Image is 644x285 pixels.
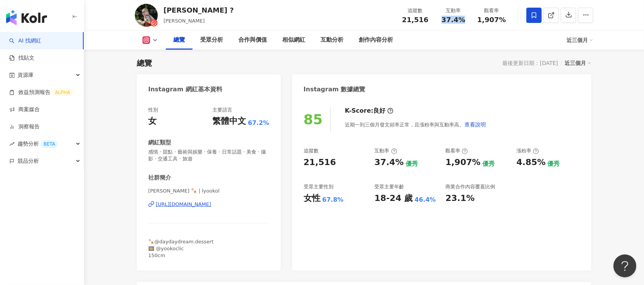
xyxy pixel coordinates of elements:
[304,112,323,127] div: 85
[282,36,305,45] div: 相似網紅
[464,117,486,132] button: 查看說明
[406,160,418,168] div: 優秀
[345,107,393,115] div: K-Score :
[374,183,404,190] div: 受眾主要年齡
[212,107,232,113] div: 主要語言
[374,157,403,168] div: 37.4%
[9,106,40,113] a: 商案媒合
[401,7,430,15] div: 追蹤數
[18,66,34,84] span: 資源庫
[477,7,506,15] div: 觀看率
[148,174,171,182] div: 社群簡介
[547,160,560,168] div: 優秀
[565,58,591,68] div: 近三個月
[18,152,39,170] span: 競品分析
[148,149,269,162] span: 感情 · 甜點 · 藝術與娛樂 · 保養 · 日常話題 · 美食 · 攝影 · 交通工具 · 旅遊
[464,121,486,128] span: 查看說明
[9,89,73,96] a: 效益預測報告ALPHA
[415,196,436,204] div: 46.4%
[173,36,185,45] div: 總覽
[439,7,468,15] div: 互動率
[516,157,545,168] div: 4.85%
[156,201,211,208] div: [URL][DOMAIN_NAME]
[482,160,495,168] div: 優秀
[445,193,474,204] div: 23.1%
[148,201,269,208] a: [URL][DOMAIN_NAME]
[304,85,366,94] div: Instagram 數據總覽
[503,60,558,66] div: 最後更新日期：[DATE]
[9,37,41,45] a: searchAI 找網紅
[445,183,495,190] div: 商業合作內容覆蓋比例
[304,157,336,168] div: 21,516
[212,115,246,127] div: 繁體中文
[200,36,223,45] div: 受眾分析
[163,5,234,15] div: [PERSON_NAME] ?
[359,36,393,45] div: 創作內容分析
[137,58,152,68] div: 總覽
[445,157,481,168] div: 1,907%
[40,140,58,148] div: BETA
[477,16,506,24] span: 1,907%
[374,107,386,115] div: 良好
[402,16,428,24] span: 21,516
[148,85,222,94] div: Instagram 網紅基本資料
[148,107,158,113] div: 性別
[516,147,539,154] div: 漲粉率
[148,188,269,194] span: [PERSON_NAME] 🍡 | lyookol
[613,254,636,277] iframe: Help Scout Beacon - Open
[566,34,593,46] div: 近三個月
[248,119,269,127] span: 67.2%
[6,10,47,25] img: logo
[374,147,397,154] div: 互動率
[135,4,158,27] img: KOL Avatar
[148,115,157,127] div: 女
[304,147,319,154] div: 追蹤數
[304,183,333,190] div: 受眾主要性別
[9,54,34,62] a: 找貼文
[445,147,468,154] div: 觀看率
[9,123,40,131] a: 洞察報告
[9,141,15,147] span: rise
[345,117,486,132] div: 近期一到三個月發文頻率正常，且漲粉率與互動率高。
[374,193,413,204] div: 18-24 歲
[18,135,58,152] span: 趨勢分析
[163,18,205,24] span: [PERSON_NAME]
[304,193,320,204] div: 女性
[238,36,267,45] div: 合作與價值
[148,139,171,147] div: 網紅類型
[320,36,343,45] div: 互動分析
[148,239,214,258] span: 🍡@daydaydream.dessert 🎞️ @yookoclic 150cm
[322,196,344,204] div: 67.8%
[442,16,465,24] span: 37.4%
